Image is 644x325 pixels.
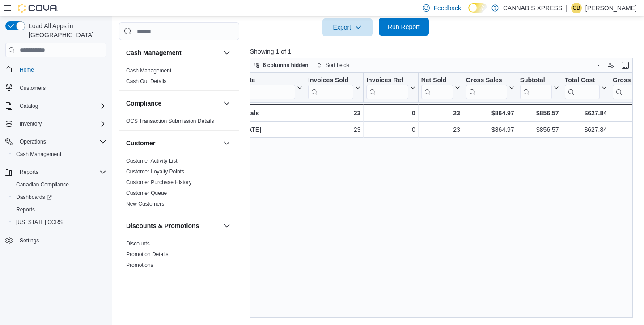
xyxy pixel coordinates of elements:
div: Date [241,76,295,85]
button: Cash Management [221,47,232,58]
a: Customer Queue [126,190,167,196]
div: Total Cost [564,76,599,99]
span: Home [16,63,106,75]
span: Operations [20,138,46,145]
div: 23 [308,108,360,118]
div: $856.57 [520,125,559,135]
div: $864.97 [466,125,514,135]
span: Promotion Details [126,251,169,258]
span: Settings [20,237,39,244]
button: Finance [126,283,220,291]
a: Customer Activity List [126,158,178,164]
div: $856.57 [520,108,559,118]
button: Sort fields [313,60,353,71]
div: 23 [308,125,360,135]
span: Feedback [433,4,461,13]
span: Dashboards [16,194,52,201]
button: Invoices Ref [366,76,415,99]
span: New Customers [126,200,164,207]
div: Compliance [119,116,239,130]
span: Operations [16,136,106,147]
h3: Compliance [126,99,161,108]
div: Gross Sales [466,76,507,85]
button: Catalog [16,101,42,111]
a: Discounts [126,241,150,247]
span: Customer Queue [126,190,167,197]
button: Subtotal [520,76,559,99]
span: Customer Activity List [126,157,178,165]
button: Total Cost [564,76,606,99]
div: Net Sold [421,76,453,99]
span: Settings [16,235,106,246]
div: Discounts & Promotions [119,238,239,274]
button: Cash Management [9,148,110,160]
p: | [566,3,568,13]
span: Customer Loyalty Points [126,168,184,175]
h3: Finance [126,283,150,291]
div: Net Sold [421,76,453,85]
div: 23 [421,125,460,135]
a: Customer Loyalty Points [126,169,184,175]
span: Customers [16,82,106,93]
button: Net Sold [421,76,460,99]
button: Reports [16,167,42,177]
div: [DATE] [241,125,302,135]
a: Dashboards [9,191,110,203]
div: Subtotal [520,76,551,85]
span: Canadian Compliance [16,181,69,188]
span: Washington CCRS [13,217,106,228]
span: Promotions [126,262,153,269]
span: Inventory [16,118,106,129]
button: Canadian Compliance [9,178,110,191]
a: Canadian Compliance [13,179,72,190]
div: $627.84 [564,125,606,135]
span: Cash Management [16,151,61,158]
div: Invoices Ref [366,76,408,85]
button: 6 columns hidden [250,60,312,71]
span: Discounts [126,240,150,247]
a: Customers [16,83,49,93]
span: Canadian Compliance [13,179,106,190]
span: Reports [16,206,35,213]
button: [US_STATE] CCRS [9,216,110,228]
a: Customer Purchase History [126,179,192,186]
a: [US_STATE] CCRS [13,217,66,228]
button: Compliance [126,99,220,108]
button: Reports [2,166,110,178]
div: Date [241,76,295,99]
button: Operations [16,136,50,147]
div: 0 [366,108,415,118]
div: Invoices Sold [308,76,353,85]
div: Invoices Ref [366,76,408,99]
div: Cash Management [119,65,239,90]
h3: Discounts & Promotions [126,221,199,230]
button: Home [2,63,110,76]
div: Gross Sales [466,76,507,99]
span: Export [328,18,367,36]
p: [PERSON_NAME] [585,3,637,13]
span: Home [20,66,34,73]
button: Customer [126,139,220,148]
div: Customer [119,156,239,213]
span: Inventory [20,120,42,127]
span: Reports [16,167,106,177]
input: Dark Mode [468,3,487,13]
p: CANNABIS XPRESS [503,3,562,13]
img: Cova [18,4,58,13]
button: Customer [221,138,232,148]
a: Promotion Details [126,251,169,257]
button: Catalog [2,100,110,112]
a: Dashboards [13,192,55,203]
button: Discounts & Promotions [126,221,220,230]
a: New Customers [126,201,164,207]
button: Gross Sales [466,76,514,99]
button: Enter fullscreen [620,60,631,71]
span: Reports [20,169,38,176]
div: Subtotal [520,76,551,99]
span: Catalog [16,101,106,111]
button: Invoices Sold [308,76,360,99]
span: Run Report [388,22,420,31]
a: Reports [13,204,38,215]
span: Cash Management [126,67,171,74]
button: Keyboard shortcuts [591,60,602,71]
